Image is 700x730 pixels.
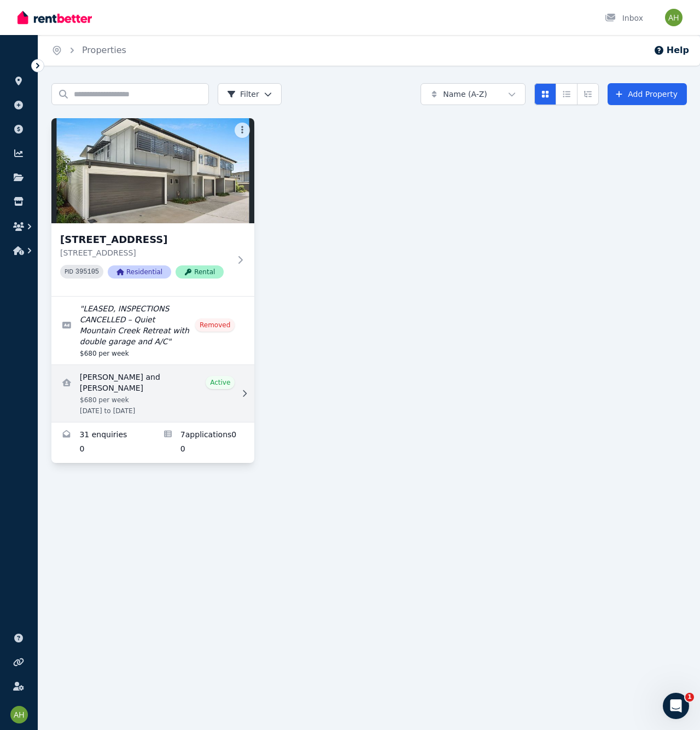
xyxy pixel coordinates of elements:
p: [STREET_ADDRESS] [60,247,230,258]
button: Compact list view [556,83,577,105]
div: Inbox [605,13,643,24]
a: Enquiries for Unit 37/2-12 Kurrimine Cres, Mountain Creek [51,422,153,463]
a: Applications for Unit 37/2-12 Kurrimine Cres, Mountain Creek [153,422,255,463]
iframe: Intercom live chat [663,693,689,719]
span: 1 [685,693,694,702]
span: Filter [227,89,259,100]
img: RentBetter [17,9,92,26]
img: Unit 37/2-12 Kurrimine Cres, Mountain Creek [51,118,254,223]
a: Add Property [608,83,687,105]
h3: [STREET_ADDRESS] [60,232,230,247]
button: Filter [218,83,282,105]
button: Expanded list view [577,83,599,105]
button: Help [654,44,689,57]
span: Rental [176,265,224,279]
div: View options [534,83,599,105]
button: More options [235,123,250,138]
small: PID [65,269,73,275]
img: Alan Heywood [665,9,682,26]
button: Name (A-Z) [421,83,526,105]
a: Edit listing: LEASED, INSPECTIONS CANCELLED – Quiet Mountain Creek Retreat with double garage and... [51,297,254,364]
code: 395105 [75,268,99,276]
img: Alan Heywood [10,706,28,723]
span: Name (A-Z) [443,89,487,100]
span: Residential [108,265,171,279]
a: Unit 37/2-12 Kurrimine Cres, Mountain Creek[STREET_ADDRESS][STREET_ADDRESS]PID 395105ResidentialR... [51,118,254,296]
a: View details for Ashee and Daniel Dobra [51,365,254,422]
a: Properties [82,45,126,55]
button: Card view [534,83,556,105]
nav: Breadcrumb [38,35,139,66]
